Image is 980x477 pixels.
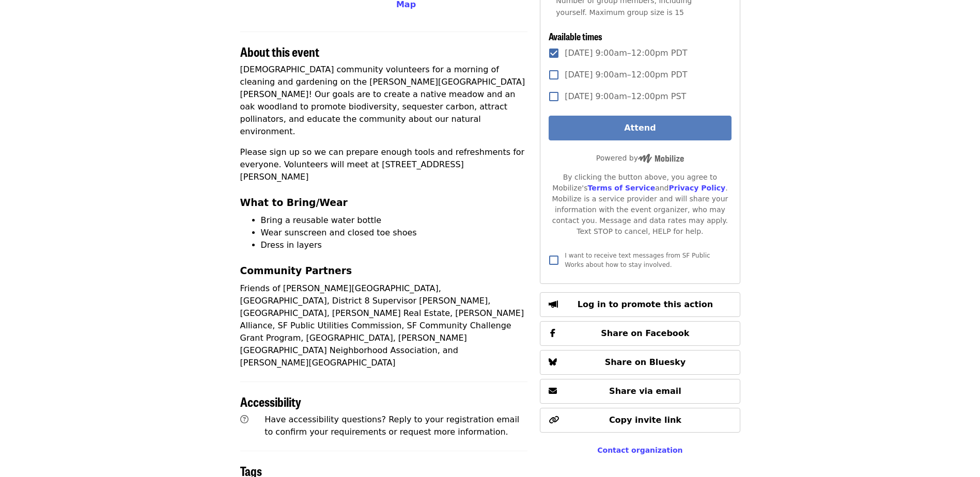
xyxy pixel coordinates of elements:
span: Accessibility [240,392,301,410]
p: Friends of [PERSON_NAME][GEOGRAPHIC_DATA], [GEOGRAPHIC_DATA], District 8 Supervisor [PERSON_NAME]... [240,282,528,369]
li: Wear sunscreen and closed toe shoes [261,227,528,239]
span: [DATE] 9:00am–12:00pm PST [565,90,686,103]
span: [DATE] 9:00am–12:00pm PDT [565,69,687,81]
div: By clicking the button above, you agree to Mobilize's and . Mobilize is a service provider and wi... [549,172,731,237]
button: Share on Facebook [540,321,740,346]
span: Copy invite link [609,415,681,425]
span: [DATE] 9:00am–12:00pm PDT [565,47,687,59]
li: Bring a reusable water bottle [261,214,528,227]
button: Attend [549,116,731,140]
a: Contact organization [597,446,682,454]
h3: What to Bring/Wear [240,196,528,210]
h3: Community Partners [240,264,528,278]
span: I want to receive text messages from SF Public Works about how to stay involved. [565,252,710,268]
span: Share on Bluesky [605,357,686,367]
p: Please sign up so we can prepare enough tools and refreshments for everyone. Volunteers will meet... [240,146,528,183]
button: Share on Bluesky [540,350,740,375]
span: Powered by [596,154,684,162]
p: [DEMOGRAPHIC_DATA] community volunteers for a morning of cleaning and gardening on the [PERSON_NA... [240,63,528,138]
button: Copy invite link [540,408,740,433]
button: Log in to promote this action [540,292,740,317]
span: Available times [549,29,602,43]
span: Share on Facebook [601,328,689,338]
li: Dress in layers [261,239,528,251]
i: question-circle icon [240,415,248,424]
a: Terms of Service [587,184,655,192]
span: Share via email [609,386,681,396]
span: About this event [240,42,319,60]
span: Have accessibility questions? Reply to your registration email to confirm your requirements or re... [265,415,519,437]
button: Share via email [540,379,740,404]
a: Privacy Policy [668,184,725,192]
img: Powered by Mobilize [638,154,684,163]
span: Log in to promote this action [578,299,713,309]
